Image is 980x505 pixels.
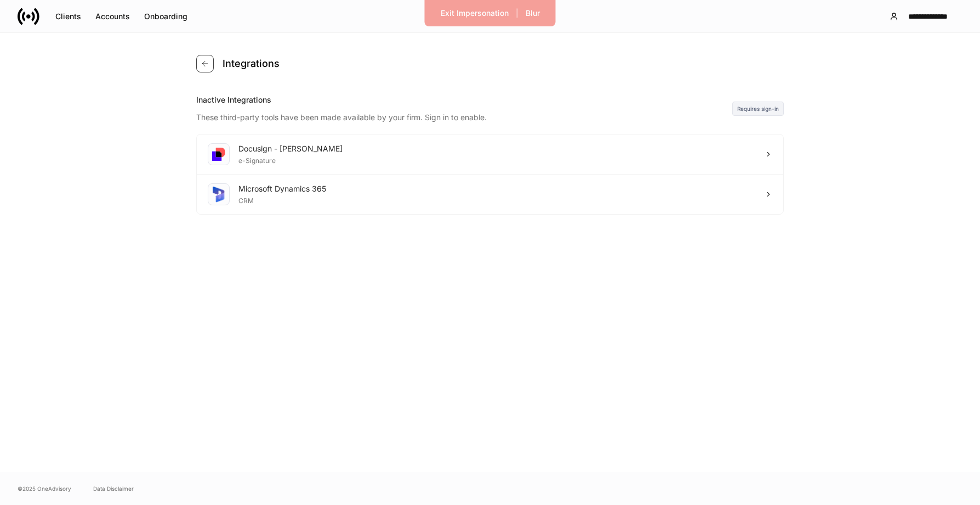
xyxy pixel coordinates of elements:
[93,484,134,493] a: Data Disclaimer
[55,11,81,22] div: Clients
[732,102,784,116] div: Requires sign-in
[238,154,343,165] div: e-Signature
[434,4,516,22] button: Exit Impersonation
[441,8,509,19] div: Exit Impersonation
[95,11,130,22] div: Accounts
[238,183,326,194] div: Microsoft Dynamics 365
[48,8,88,25] button: Clients
[238,143,343,154] div: Docusign - [PERSON_NAME]
[137,8,195,25] button: Onboarding
[196,105,732,123] div: These third-party tools have been made available by your firm. Sign in to enable.
[88,8,137,25] button: Accounts
[18,484,71,493] span: © 2025 OneAdvisory
[210,186,227,203] img: sIOyOZvWb5kUEAwh5D03bPzsWHrUXBSdsWHDhg8Ma8+nBQBvlija69eFAv+snJUCyn8AqO+ElBnIpgMAAAAASUVORK5CYII=
[144,11,187,22] div: Onboarding
[526,8,540,19] div: Blur
[223,57,280,70] h4: Integrations
[196,94,732,105] div: Inactive Integrations
[238,194,326,205] div: CRM
[519,4,547,22] button: Blur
